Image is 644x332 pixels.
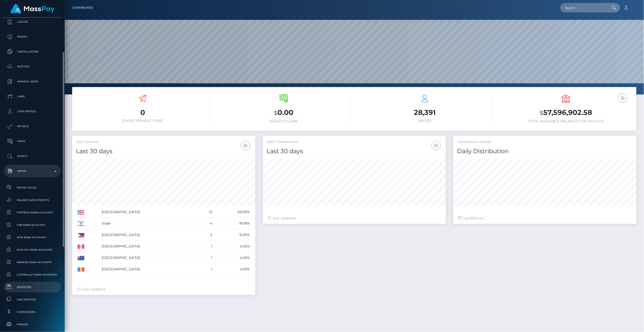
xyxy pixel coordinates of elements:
a: Admin [4,165,61,177]
small: $ [540,109,543,116]
a: Links [4,90,61,103]
span: Balance Adjustments [6,197,59,203]
a: Pricing Rules [4,182,61,193]
span: JustWallet Bank Accounts [6,272,59,278]
h4: Last 30 days [76,147,252,156]
td: 4.55% [214,241,252,252]
h4: Last 30 days [267,147,442,156]
span: Ibanera Bank Accounts [6,259,59,265]
span: Pricing Rules [6,185,59,190]
td: [GEOGRAPHIC_DATA] [100,252,198,264]
td: 4.55% [214,264,252,275]
img: CA.png [78,244,84,249]
a: CRB Bank Accounts [4,220,61,230]
td: 1 [198,241,214,252]
td: 9.09% [214,229,252,241]
td: 2 [198,229,214,241]
div: Just Updated [77,287,250,292]
h6: [DATE] Transactions [76,119,210,123]
a: Balance Adjustments [4,195,61,205]
span: Fortress Bank Accounts [6,210,59,215]
td: [GEOGRAPHIC_DATA] [100,241,198,252]
p: Search [6,152,59,160]
span: MCB Bank Accounts [6,235,59,240]
a: Payees [4,31,61,43]
td: 1 [198,252,214,264]
span: MyEUPay Bank Accounts [6,247,59,253]
td: 59.09% [214,206,252,218]
h5: Transactions Status [457,140,633,144]
td: [GEOGRAPHIC_DATA] [100,264,198,275]
a: User Profile [4,105,61,118]
p: User Profile [6,108,59,115]
a: Inventory [4,282,61,292]
h3: 28,391 [358,108,492,117]
span: Link Services [6,297,59,302]
td: [GEOGRAPHIC_DATA] [100,206,198,218]
td: 13 [198,206,214,218]
p: Payees [6,33,59,41]
p: Admin [6,167,59,175]
a: Ledger [4,16,61,28]
a: Batches [4,60,61,73]
span: Commissions [6,309,59,315]
input: Search... [560,3,607,12]
p: Cancellations [6,48,59,55]
span: Inventory [6,284,59,290]
h6: Total Available Balance for Payouts [499,119,633,123]
a: Commissions [4,307,61,317]
h3: 0.00 [217,108,351,118]
h6: [DATE] Volume [217,119,351,123]
a: Taxes [4,135,61,147]
a: MyEUPay Bank Accounts [4,244,61,255]
td: 4 [198,218,214,229]
p: Manage Users [6,78,59,85]
a: MCB Bank Accounts [4,232,61,243]
a: Link Services [4,294,61,305]
img: MassPay Logo [10,4,54,14]
a: Cancellations [4,46,61,58]
a: Finance [4,319,61,330]
p: Taxes [6,138,59,145]
a: Dashboard [72,2,93,13]
div: Last hours [458,216,632,221]
td: 1 [198,264,214,275]
td: 18.18% [214,218,252,229]
h3: 0 [76,108,210,117]
h5: Total Transactions [267,140,442,144]
img: IL.png [78,222,84,226]
a: Ibanera Bank Accounts [4,257,61,268]
a: Search [4,150,61,162]
td: 4.55% [214,252,252,264]
p: Batches [6,63,59,70]
a: Fortress Bank Accounts [4,207,61,218]
div: Just Updated [268,216,441,221]
p: Links [6,93,59,100]
h5: USD Volume [76,140,252,144]
td: Israel [100,218,198,229]
h3: 57,596,902.58 [499,108,633,118]
a: JustWallet Bank Accounts [4,269,61,280]
span: CRB Bank Accounts [6,222,59,228]
img: PH.png [78,233,84,237]
small: $ [274,109,278,116]
span: Finance [6,322,59,327]
img: US.png [78,210,84,215]
a: Manage Users [4,75,61,88]
h4: Daily Distribution [457,147,633,156]
p: Ledger [6,18,59,26]
p: API Keys [6,123,59,130]
td: [GEOGRAPHIC_DATA] [100,229,198,241]
span: 96 [470,216,475,220]
a: API Keys [4,120,61,133]
img: AU.png [78,256,84,260]
img: RO.png [78,267,84,272]
h6: Payees [358,119,492,123]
